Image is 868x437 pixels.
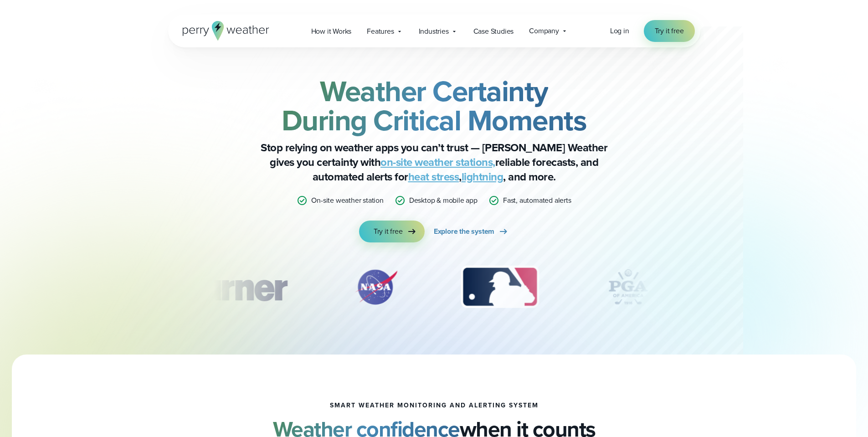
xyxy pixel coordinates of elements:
a: heat stress [408,169,459,185]
a: lightning [462,169,503,185]
span: Industries [419,26,449,37]
span: How it Works [311,26,352,37]
a: Log in [610,26,629,36]
span: Company [529,26,559,36]
a: Explore the system [434,221,509,242]
a: Try it free [644,20,695,42]
div: slideshow [214,264,655,314]
a: How it Works [303,22,360,41]
span: Try it free [655,26,684,36]
img: PGA.svg [592,264,665,310]
img: Turner-Construction_1.svg [171,264,300,310]
span: Try it free [374,226,403,237]
div: 3 of 12 [452,264,548,310]
a: Try it free [359,221,425,242]
p: Desktop & mobile app [409,195,478,206]
span: Log in [610,26,629,36]
div: 4 of 12 [592,264,665,310]
p: On-site weather station [311,195,383,206]
a: on-site weather stations, [380,154,495,170]
span: Features [367,26,394,37]
p: Fast, automated alerts [503,195,571,206]
div: 2 of 12 [344,264,408,310]
img: NASA.svg [344,264,408,310]
strong: Weather Certainty During Critical Moments [282,70,587,142]
a: Case Studies [466,22,522,41]
img: MLB.svg [452,264,548,310]
p: Stop relying on weather apps you can’t trust — [PERSON_NAME] Weather gives you certainty with rel... [252,140,616,184]
span: Case Studies [473,26,514,37]
h1: smart weather monitoring and alerting system [330,402,539,409]
div: 1 of 12 [171,264,300,310]
span: Explore the system [434,226,494,237]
